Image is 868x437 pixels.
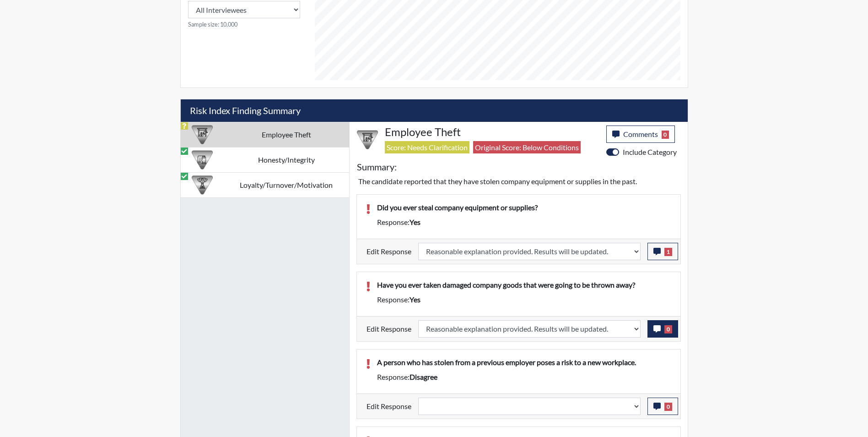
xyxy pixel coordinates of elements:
span: 0 [664,325,672,333]
label: Include Category [623,147,677,158]
button: Comments0 [606,126,675,143]
p: A person who has stolen from a previous employer poses a risk to a new workplace. [377,357,671,368]
div: Update the test taker's response, the change might impact the score [411,243,647,260]
td: Employee Theft [224,122,349,147]
span: 0 [664,403,672,411]
div: Response: [370,371,678,382]
h5: Summary: [357,161,397,172]
div: Response: [370,294,678,305]
label: Edit Response [367,320,411,338]
img: CATEGORY%20ICON-07.58b65e52.png [192,124,213,145]
img: CATEGORY%20ICON-17.40ef8247.png [192,175,213,196]
h4: Employee Theft [385,126,599,139]
label: Edit Response [367,243,411,260]
td: Loyalty/Turnover/Motivation [224,172,349,197]
div: Update the test taker's response, the change might impact the score [411,398,647,415]
img: CATEGORY%20ICON-07.58b65e52.png [357,129,378,150]
span: 0 [662,131,669,139]
small: Sample size: 10,000 [188,20,300,29]
p: Did you ever steal company equipment or supplies? [377,202,671,213]
button: 0 [647,320,678,338]
p: The candidate reported that they have stolen company equipment or supplies in the past. [358,176,679,187]
span: yes [410,218,421,226]
div: Update the test taker's response, the change might impact the score [411,320,647,338]
span: Comments [623,130,658,138]
span: disagree [410,372,437,381]
h5: Risk Index Finding Summary [181,99,688,122]
div: Response: [370,217,678,228]
p: Have you ever taken damaged company goods that were going to be thrown away? [377,279,671,290]
img: CATEGORY%20ICON-11.a5f294f4.png [192,149,213,170]
button: 0 [647,398,678,415]
td: Honesty/Integrity [224,147,349,172]
span: Original Score: Below Conditions [473,141,581,153]
span: 1 [664,248,672,256]
button: 1 [647,243,678,260]
span: yes [410,295,421,304]
label: Edit Response [367,398,411,415]
span: Score: Needs Clarification [385,141,469,153]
